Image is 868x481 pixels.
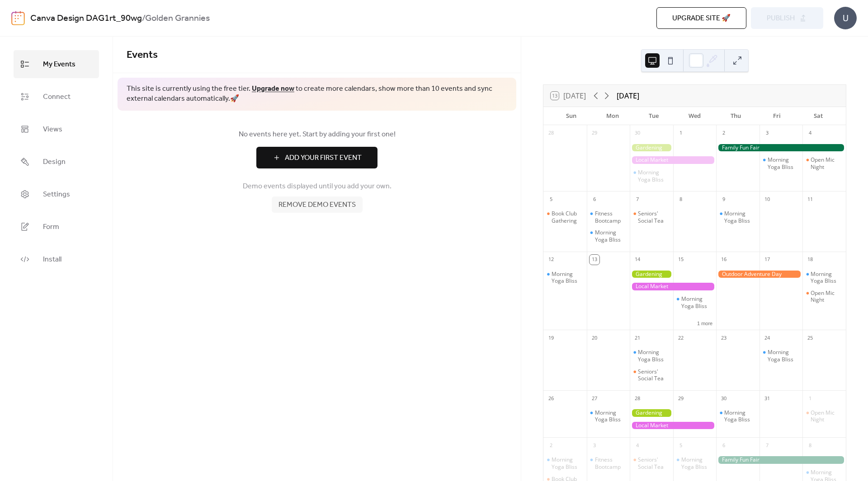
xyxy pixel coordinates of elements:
[595,456,627,470] div: Fitness Bootcamp
[632,333,642,343] div: 21
[681,456,713,470] div: Morning Yoga Bliss
[43,252,61,267] span: Install
[719,255,729,265] div: 16
[681,295,713,309] div: Morning Yoga Bliss
[719,440,729,450] div: 6
[543,210,587,224] div: Book Club Gathering
[676,194,686,204] div: 8
[590,440,599,450] div: 3
[587,229,630,243] div: Morning Yoga Bliss
[638,169,670,183] div: Morning Yoga Bliss
[590,194,599,204] div: 6
[630,456,673,470] div: Seniors' Social Tea
[142,10,145,27] b: /
[546,393,556,403] div: 26
[719,194,729,204] div: 9
[11,11,25,25] img: logo
[693,319,716,327] button: 1 more
[802,290,846,304] div: Open Mic Night
[630,271,673,278] div: Gardening Workshop
[802,271,846,285] div: Morning Yoga Bliss
[43,122,62,137] span: Views
[256,147,377,168] button: Add Your First Event
[805,393,815,403] div: 1
[805,333,815,343] div: 25
[632,255,642,265] div: 14
[590,333,599,343] div: 20
[630,144,673,152] div: Gardening Workshop
[674,107,715,125] div: Wed
[543,271,587,285] div: Morning Yoga Bliss
[834,7,857,29] div: U
[762,128,772,138] div: 3
[630,156,716,164] div: Local Market
[127,84,507,104] span: This site is currently using the free tier. to create more calendars, show more than 10 events an...
[632,128,642,138] div: 30
[805,440,815,450] div: 8
[719,393,729,403] div: 30
[595,409,627,423] div: Morning Yoga Bliss
[759,156,803,170] div: Morning Yoga Bliss
[617,90,639,101] div: [DATE]
[552,456,583,470] div: Morning Yoga Bliss
[676,333,686,343] div: 22
[587,210,630,224] div: Fitness Bootcamp
[638,349,670,363] div: Morning Yoga Bliss
[811,409,842,423] div: Open Mic Night
[243,181,392,192] span: Demo events displayed until you add your own.
[630,368,673,382] div: Seniors' Social Tea
[633,107,674,125] div: Tue
[595,210,627,224] div: Fitness Bootcamp
[590,128,599,138] div: 29
[546,128,556,138] div: 28
[272,196,363,213] button: Remove demo events
[719,333,729,343] div: 23
[630,169,673,183] div: Morning Yoga Bliss
[638,210,670,224] div: Seniors' Social Tea
[756,107,797,125] div: Fri
[805,128,815,138] div: 4
[676,393,686,403] div: 29
[630,210,673,224] div: Seniors' Social Tea
[630,283,716,290] div: Local Market
[595,229,627,243] div: Morning Yoga Bliss
[630,349,673,363] div: Morning Yoga Bliss
[716,409,759,423] div: Morning Yoga Bliss
[724,210,756,224] div: Morning Yoga Bliss
[43,187,70,202] span: Settings
[656,7,746,29] button: Upgrade site 🚀
[632,440,642,450] div: 4
[127,45,158,65] span: Events
[638,368,670,382] div: Seniors' Social Tea
[630,409,673,417] div: Gardening Workshop
[14,213,99,241] a: Form
[762,194,772,204] div: 10
[546,333,556,343] div: 19
[278,200,356,210] span: Remove demo events
[632,194,642,204] div: 7
[762,333,772,343] div: 24
[587,456,630,470] div: Fitness Bootcamp
[768,156,799,170] div: Morning Yoga Bliss
[592,107,633,125] div: Mon
[43,57,75,72] span: My Events
[715,107,756,125] div: Thu
[797,107,839,125] div: Sat
[14,50,99,78] a: My Events
[719,128,729,138] div: 2
[127,147,507,168] a: Add Your First Event
[716,456,846,464] div: Family Fun Fair
[43,155,66,169] span: Design
[673,456,717,470] div: Morning Yoga Bliss
[546,255,556,265] div: 12
[630,422,716,430] div: Local Market
[14,180,99,208] a: Settings
[252,82,294,96] a: Upgrade now
[43,220,59,234] span: Form
[14,148,99,176] a: Design
[762,393,772,403] div: 31
[14,83,99,111] a: Connect
[546,440,556,450] div: 2
[632,393,642,403] div: 28
[724,409,756,423] div: Morning Yoga Bliss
